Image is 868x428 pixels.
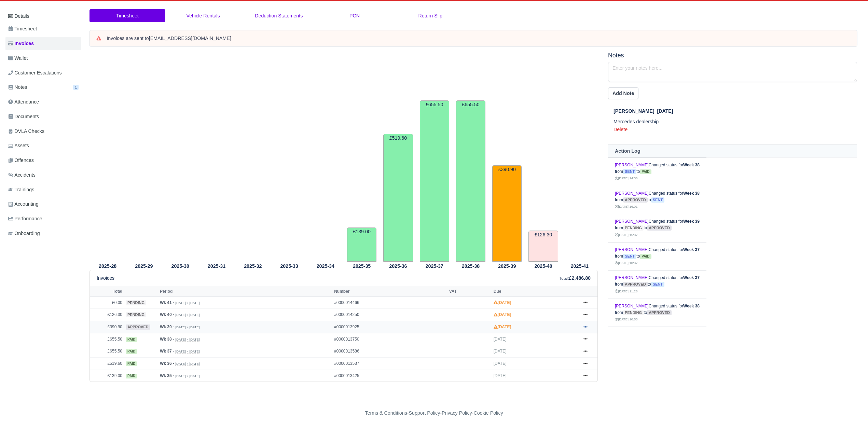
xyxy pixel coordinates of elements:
[473,410,503,416] a: Cookie Policy
[90,296,124,309] td: £0.00
[126,337,137,342] span: paid
[420,100,449,262] td: £655.50
[615,317,637,321] small: [DATE] 10:53
[5,95,81,109] a: Attendance
[608,158,706,186] td: Changed status for from to
[614,118,857,126] p: Mercedes dealership
[175,349,199,354] small: [DATE] » [DATE]
[90,321,124,333] td: £390.90
[344,262,380,270] th: 2025-35
[126,349,137,354] span: paid
[623,254,636,259] span: sent
[90,370,124,382] td: £139.00
[90,333,124,345] td: £655.50
[97,275,114,281] h6: Invoices
[175,301,199,305] small: [DATE] » [DATE]
[126,325,150,330] span: approved
[528,231,558,262] td: £126.30
[489,262,525,270] th: 2025-39
[8,142,29,150] span: Assets
[160,373,174,378] strong: Wk 35 -
[365,410,407,416] a: Terms & Conditions
[623,282,648,287] span: approved
[494,312,511,317] strong: [DATE]
[332,321,447,333] td: #0000013925
[683,219,700,224] strong: Week 39
[158,286,332,296] th: Period
[239,409,629,417] div: - - -
[453,262,489,270] th: 2025-38
[8,230,40,237] span: Onboarding
[5,197,81,211] a: Accounting
[614,127,628,132] a: Delete
[640,254,651,259] span: paid
[683,163,700,167] strong: Week 38
[647,310,672,315] span: approved
[235,262,271,270] th: 2025-32
[162,262,198,270] th: 2025-30
[615,163,649,167] a: [PERSON_NAME]
[392,9,468,23] a: Return Slip
[623,197,648,203] span: approved
[560,276,568,280] small: Total
[160,349,174,354] strong: Wk 37 -
[160,312,174,317] strong: Wk 40 -
[683,247,700,252] strong: Week 37
[615,191,649,196] a: [PERSON_NAME]
[615,176,637,180] small: [DATE] 14:36
[5,10,81,23] a: Details
[494,337,507,342] span: [DATE]
[8,69,62,77] span: Customer Escalations
[456,100,485,262] td: £655.50
[332,296,447,309] td: #0000014466
[175,325,199,329] small: [DATE] » [DATE]
[525,262,561,270] th: 2025-40
[317,9,392,23] a: PCN
[5,52,81,65] a: Wallet
[8,83,27,91] span: Notes
[8,98,39,106] span: Attendance
[307,262,344,270] th: 2025-34
[126,312,146,317] span: pending
[608,186,706,214] td: Changed status for from to
[241,9,317,23] a: Deduction Statements
[608,214,706,243] td: Changed status for from to
[494,361,507,366] span: [DATE]
[8,186,34,194] span: Trainings
[5,183,81,196] a: Trainings
[126,361,137,366] span: paid
[623,169,636,174] span: sent
[165,9,241,23] a: Vehicle Rentals
[8,113,39,121] span: Documents
[5,212,81,225] a: Performance
[494,373,507,378] span: [DATE]
[608,87,638,99] button: Add Note
[8,25,37,33] span: Timesheet
[615,219,649,224] a: [PERSON_NAME]
[615,205,637,208] small: [DATE] 16:01
[569,275,591,281] strong: £2,486.80
[5,227,81,240] a: Onboarding
[5,139,81,152] a: Assets
[834,395,868,428] iframe: Chat Widget
[126,374,137,378] span: paid
[8,127,44,135] span: DVLA Checks
[447,286,492,296] th: VAT
[608,52,857,59] h5: Notes
[8,54,28,62] span: Wallet
[416,262,453,270] th: 2025-37
[647,225,672,231] span: approved
[615,275,649,280] a: [PERSON_NAME]
[5,168,81,182] a: Accidents
[89,262,126,270] th: 2025-28
[409,410,440,416] a: Support Policy
[492,165,522,262] td: £390.90
[380,262,416,270] th: 2025-36
[614,107,857,115] div: [DATE]
[608,242,706,271] td: Changed status for from to
[175,374,199,378] small: [DATE] » [DATE]
[623,225,644,231] span: pending
[494,349,507,354] span: [DATE]
[160,300,174,305] strong: Wk 41 -
[683,191,700,196] strong: Week 38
